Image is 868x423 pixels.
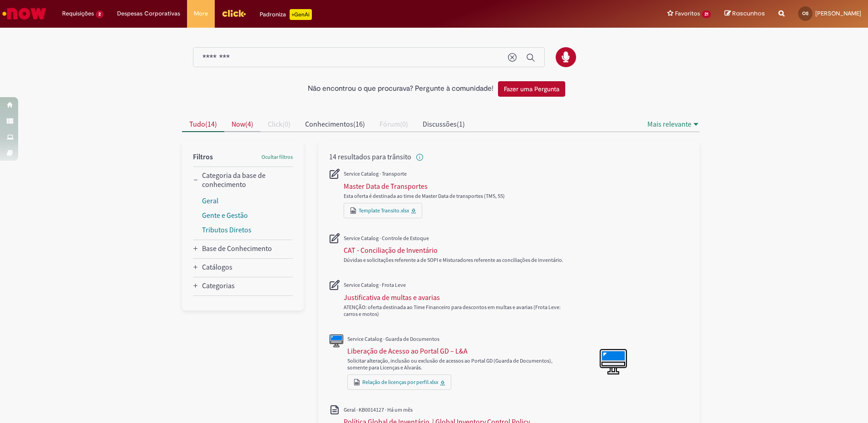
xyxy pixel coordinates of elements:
[1,5,48,23] img: ServiceNow
[117,9,180,18] span: Despesas Corporativas
[702,10,711,18] span: 21
[732,9,765,18] span: Rascunhos
[96,10,104,18] span: 2
[675,9,700,18] span: Favoritos
[308,85,493,93] h2: Não encontrou o que procurava? Pergunte à comunidade!
[62,9,94,18] span: Requisições
[815,10,861,17] span: [PERSON_NAME]
[290,9,312,20] p: +GenAi
[498,81,565,97] button: Fazer uma Pergunta
[194,9,208,18] span: More
[802,10,809,16] span: OS
[222,6,246,20] img: click_logo_yellow_360x200.png
[725,10,765,18] a: Rascunhos
[260,9,312,20] div: Padroniza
